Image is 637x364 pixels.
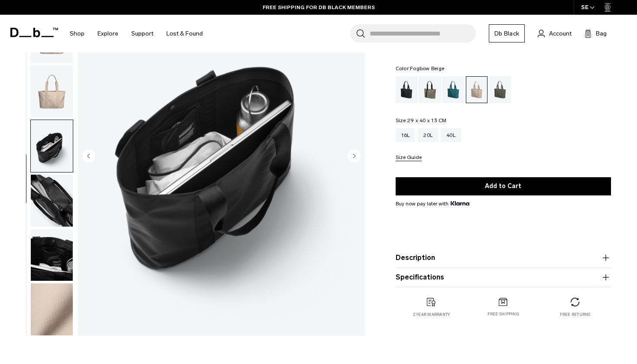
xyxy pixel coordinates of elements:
[30,283,73,336] button: MATERIAL_essential_fogbowbeige.jpg
[31,283,73,335] img: MATERIAL_essential_fogbowbeige.jpg
[30,65,73,118] button: Essential Tote 16L Fogbow Beige
[97,18,118,49] a: Explore
[396,128,416,142] a: 16L
[263,3,375,11] a: FREE SHIPPING FOR DB BLACK MEMBERS
[396,177,611,195] button: Add to Cart
[396,200,469,208] span: Buy now pay later with
[442,76,464,103] a: Midnight Teal
[31,120,73,172] img: Essential Tote 16L Fogbow Beige
[31,175,73,227] img: Essential Tote 16L Fogbow Beige
[82,149,95,164] button: Previous slide
[131,18,153,49] a: Support
[418,128,438,142] a: 20L
[396,272,611,283] button: Specifications
[585,28,607,39] button: Bag
[407,117,447,123] span: 29 x 40 x 13 CM
[396,118,447,123] legend: Size:
[396,66,445,71] legend: Color:
[549,29,572,38] span: Account
[30,174,73,227] button: Essential Tote 16L Fogbow Beige
[30,229,73,282] button: Essential Tote 16L Fogbow Beige
[396,155,422,161] button: Size Guide
[70,18,84,49] a: Shop
[166,18,203,49] a: Lost & Found
[441,128,461,142] a: 40L
[31,229,73,281] img: Essential Tote 16L Fogbow Beige
[560,312,591,318] p: Free returns
[451,201,469,205] img: {"height" => 20, "alt" => "Klarna"}
[419,76,441,103] a: Forest Green
[348,149,361,164] button: Next slide
[30,120,73,172] button: Essential Tote 16L Fogbow Beige
[31,65,73,117] img: Essential Tote 16L Fogbow Beige
[413,312,450,318] p: 2 year warranty
[466,76,487,103] a: Fogbow Beige
[489,24,525,42] a: Db Black
[596,29,607,38] span: Bag
[410,65,444,71] span: Fogbow Beige
[489,76,511,103] a: Moss Green
[396,253,611,263] button: Description
[396,76,417,103] a: Black Out
[487,311,519,317] p: Free shipping
[63,15,209,52] nav: Main Navigation
[538,28,572,39] a: Account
